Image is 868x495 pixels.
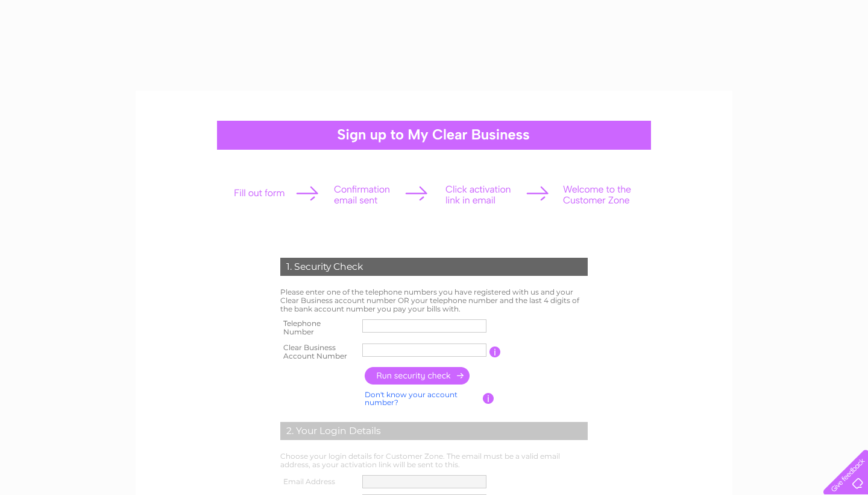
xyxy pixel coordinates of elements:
[483,393,494,404] input: Information
[280,258,588,276] div: 1. Security Check
[277,472,359,491] th: Email Address
[365,390,458,407] a: Don't know your account number?
[277,285,591,316] td: Please enter one of the telephone numbers you have registered with us and your Clear Business acc...
[489,346,501,357] input: Information
[277,449,591,472] td: Choose your login details for Customer Zone. The email must be a valid email address, as your act...
[277,340,359,364] th: Clear Business Account Number
[277,316,359,340] th: Telephone Number
[280,422,588,440] div: 2. Your Login Details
